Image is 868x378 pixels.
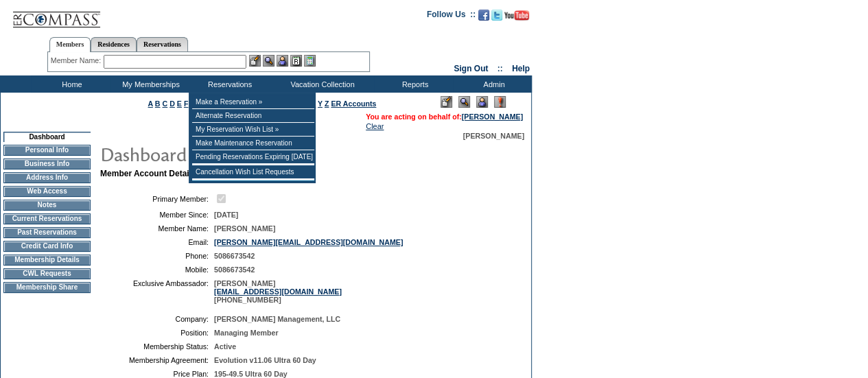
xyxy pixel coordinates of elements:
span: Active [214,342,236,351]
td: Pending Reservations Expiring [DATE] [192,150,314,164]
td: Membership Status: [106,342,209,351]
span: 195-49.5 Ultra 60 Day [214,370,288,378]
td: Membership Details [3,255,91,265]
td: Membership Share [3,282,91,293]
td: My Memberships [110,75,189,93]
img: Become our fan on Facebook [478,10,489,21]
td: Position: [106,329,209,337]
td: Primary Member: [106,192,209,205]
span: Evolution v11.06 Ultra 60 Day [214,356,316,364]
a: Reservations [137,37,188,51]
img: Log Concern/Member Elevation [494,96,506,108]
td: Reservations [189,75,268,93]
td: Business Info [3,158,91,169]
div: Member Name: [51,55,104,67]
span: [PERSON_NAME] Management, LLC [214,315,340,323]
a: B [155,99,161,108]
td: Notes [3,200,91,211]
td: Phone: [106,252,209,260]
img: Follow us on Twitter [491,10,502,21]
td: Vacation Collection [268,75,374,93]
img: View [263,55,274,67]
img: View Mode [458,96,470,108]
td: Dashboard [3,132,91,142]
td: Price Plan: [106,370,209,378]
td: Past Reservations [3,227,91,238]
td: Cancellation Wish List Requests [192,165,314,179]
span: 5086673542 [214,265,255,274]
img: pgTtlDashboard.gif [99,140,374,167]
a: [PERSON_NAME] [462,113,523,121]
td: Admin [453,75,532,93]
td: My Reservation Wish List » [192,123,314,137]
td: Company: [106,315,209,323]
a: [EMAIL_ADDRESS][DOMAIN_NAME] [214,287,342,296]
img: b_edit.gif [249,55,261,67]
a: C [162,99,167,108]
img: Impersonate [277,55,288,67]
img: Impersonate [476,96,488,108]
td: Mobile: [106,265,209,274]
span: Managing Member [214,329,279,337]
span: [PERSON_NAME] [PHONE_NUMBER] [214,279,342,304]
td: Current Reservations [3,213,91,224]
td: CWL Requests [3,268,91,279]
a: Follow us on Twitter [491,14,502,22]
a: Z [325,99,329,108]
a: Members [49,37,91,52]
td: Exclusive Ambassador: [106,279,209,304]
td: Member Since: [106,211,209,219]
a: Clear [366,122,384,130]
td: Personal Info [3,145,91,156]
img: Reservations [290,55,302,67]
a: E [177,99,182,108]
img: b_calculator.gif [304,55,316,67]
a: [PERSON_NAME][EMAIL_ADDRESS][DOMAIN_NAME] [214,238,403,246]
td: Make Maintenance Reservation [192,137,314,150]
a: A [148,99,153,108]
a: F [184,99,189,108]
a: ER Accounts [331,99,376,108]
span: [PERSON_NAME] [463,132,524,140]
b: Member Account Details [100,169,196,178]
td: Member Name: [106,224,209,233]
td: Alternate Reservation [192,109,314,123]
a: Subscribe to our YouTube Channel [504,14,529,22]
td: Make a Reservation » [192,95,314,109]
img: Edit Mode [441,96,452,108]
td: Reports [374,75,453,93]
td: Follow Us :: [427,8,476,25]
span: 5086673542 [214,252,255,260]
td: Home [31,75,110,93]
span: :: [497,64,503,73]
a: Help [512,64,530,73]
img: Subscribe to our YouTube Channel [504,10,529,21]
span: You are acting on behalf of: [366,113,523,121]
td: Credit Card Info [3,241,91,252]
a: Y [318,99,322,108]
td: Address Info [3,172,91,183]
a: Sign Out [454,64,488,73]
td: Membership Agreement: [106,356,209,364]
td: Email: [106,238,209,246]
a: Become our fan on Facebook [478,14,489,22]
a: Residences [91,37,137,51]
span: [PERSON_NAME] [214,224,275,233]
span: [DATE] [214,211,238,219]
td: Web Access [3,186,91,197]
a: D [169,99,175,108]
